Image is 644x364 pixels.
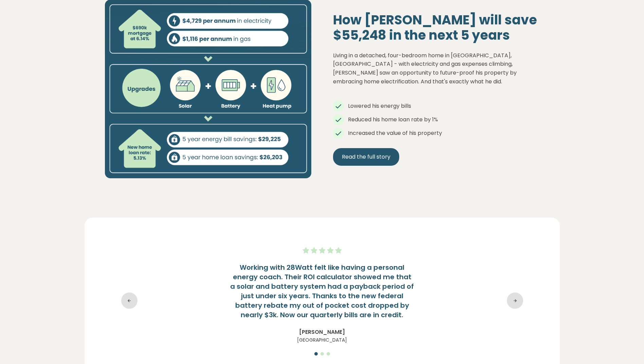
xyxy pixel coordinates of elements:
[186,263,458,320] h4: Working with 28Watt felt like having a personal energy coach. Their ROI calculator showed me that...
[186,328,458,337] p: [PERSON_NAME]
[333,51,539,86] p: Living in a detached, four-bedroom home in [GEOGRAPHIC_DATA], [GEOGRAPHIC_DATA] - with electricit...
[186,336,458,344] p: [GEOGRAPHIC_DATA]
[342,153,390,161] span: Read the full story
[333,12,539,43] h2: How [PERSON_NAME] will save $55,248 in the next 5 years
[610,331,644,364] iframe: Chat Widget
[333,148,399,166] a: Read the full story
[348,129,442,137] span: Increased the value of his property
[348,116,438,123] span: Reduced his home loan rate by 1%
[348,102,411,110] span: Lowered his energy bills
